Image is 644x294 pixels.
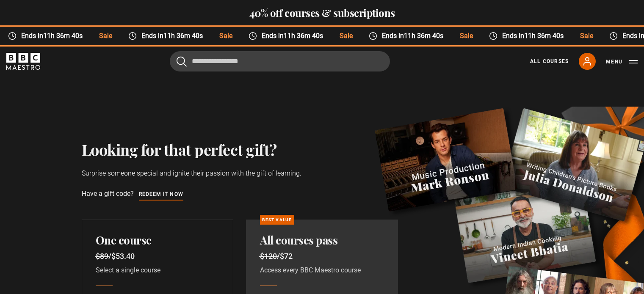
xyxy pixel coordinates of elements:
[451,31,481,41] span: Sale
[211,31,240,41] span: Sale
[404,32,443,40] time: 11h 36m 40s
[96,252,108,261] span: $89
[96,250,220,262] p: /
[43,32,83,40] time: 11h 36m 40s
[524,32,563,40] time: 11h 36m 40s
[163,32,203,40] time: 11h 36m 40s
[96,234,220,247] h2: One course
[283,32,323,40] time: 11h 36m 40s
[91,31,120,41] span: Sale
[139,190,184,199] a: Redeem it now
[260,250,384,262] p: /
[377,31,451,41] span: Ends in
[572,31,601,41] span: Sale
[96,265,220,275] p: Select a single course
[82,190,184,198] span: Have a gift code?
[260,265,384,275] p: Access every BBC Maestro course
[82,140,563,158] h1: Looking for that perfect gift?
[136,31,210,41] span: Ends in
[497,31,571,41] span: Ends in
[331,31,360,41] span: Sale
[111,252,135,261] span: $53.40
[170,51,390,71] input: Search
[260,234,384,247] h2: All courses pass
[260,215,294,224] p: Best Value
[260,252,277,261] span: $120
[257,31,331,41] span: Ends in
[280,252,293,261] span: $72
[16,31,90,41] span: Ends in
[6,53,40,70] svg: BBC Maestro
[530,58,569,65] a: All Courses
[82,168,370,179] p: Surprise someone special and ignite their passion with the gift of learning.
[606,58,638,66] button: Toggle navigation
[177,56,187,66] button: Submit the search query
